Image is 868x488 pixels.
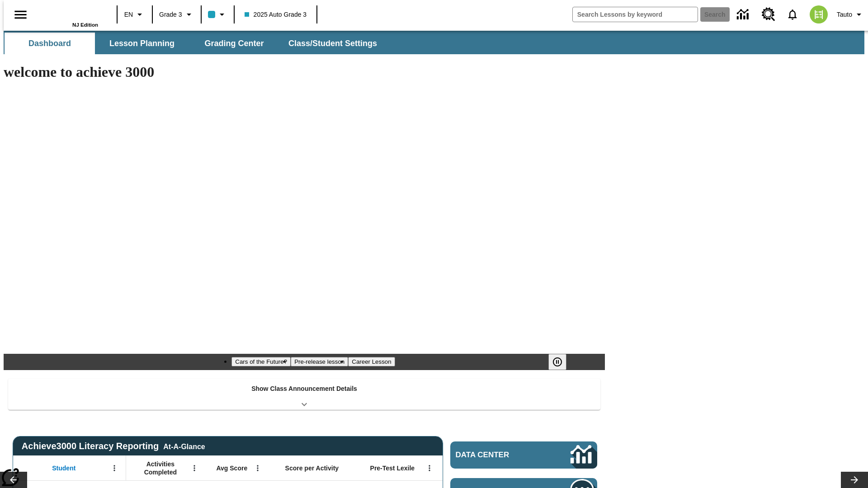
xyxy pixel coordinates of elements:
[231,357,291,366] button: Slide 1 Cars of the Future?
[423,461,436,475] button: Open Menu
[39,4,98,22] a: Home
[22,441,205,451] span: Achieve3000 Literacy Reporting
[837,10,852,19] span: Tauto
[781,3,804,26] a: Notifications
[348,357,395,366] button: Slide 3 Career Lesson
[804,3,833,26] button: Select a new avatar
[251,384,357,394] p: Show Class Announcement Details
[39,3,98,28] div: Home
[120,6,149,23] button: Language: EN, Select a language
[573,7,698,22] input: search field
[159,10,182,19] span: Grade 3
[124,10,133,19] span: EN
[841,472,868,488] button: Lesson carousel, Next
[108,461,121,475] button: Open Menu
[52,464,75,472] span: Student
[7,1,34,28] button: Open side menu
[156,6,198,23] button: Grade: Grade 3, Select a grade
[97,33,187,54] button: Lesson Planning
[216,464,247,472] span: Avg Score
[163,441,205,451] div: At-A-Glance
[251,461,264,475] button: Open Menu
[8,379,600,410] div: Show Class Announcement Details
[810,5,828,23] img: avatar image
[4,31,864,54] div: SubNavbar
[131,460,190,476] span: Activities Completed
[291,357,348,366] button: Slide 2 Pre-release lesson
[731,2,756,27] a: Data Center
[204,6,231,23] button: Class color is light blue. Change class color
[281,33,384,54] button: Class/Student Settings
[756,2,781,27] a: Resource Center, Will open in new tab
[833,6,868,23] button: Profile/Settings
[456,450,540,460] span: Data Center
[189,33,279,54] button: Grading Center
[4,33,385,54] div: SubNavbar
[548,354,566,370] button: Pause
[188,461,201,475] button: Open Menu
[72,22,98,28] span: NJ Edition
[4,64,605,80] h1: welcome to achieve 3000
[370,464,415,472] span: Pre-Test Lexile
[548,354,576,370] div: Pause
[450,441,597,469] a: Data Center
[5,33,95,54] button: Dashboard
[285,464,339,472] span: Score per Activity
[245,10,307,19] span: 2025 Auto Grade 3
